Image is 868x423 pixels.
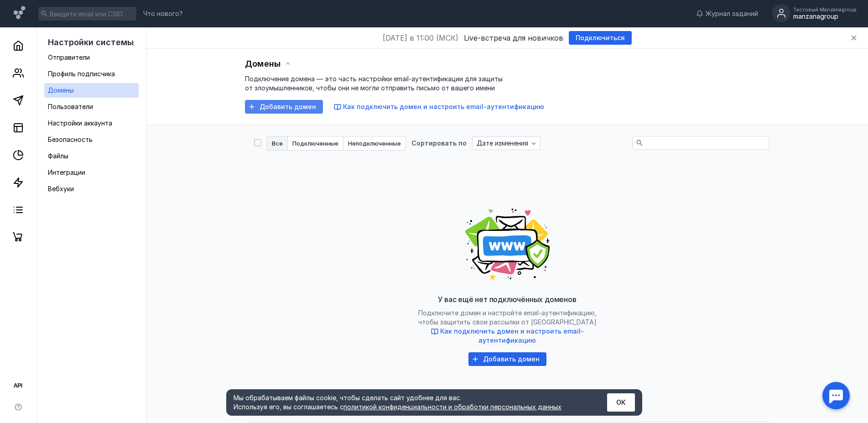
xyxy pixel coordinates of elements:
[48,37,134,47] span: Настройки системы
[464,32,563,43] span: Live-встреча для новичков
[44,116,139,131] a: Настройки аккаунта
[48,185,74,193] span: Вебхуки
[38,7,136,21] input: Введите email или CSID
[793,13,857,21] div: manzanagroup
[48,86,74,94] span: Домены
[607,393,635,412] button: ОК
[48,152,68,160] span: Файлы
[343,403,561,411] a: политикой конфиденциальности и обработки персональных данных
[44,67,139,81] a: Профиль подписчика
[438,295,576,304] span: У вас ещё нет подключённых доменов
[245,100,323,114] button: Добавить домен
[272,141,283,146] span: Все
[440,327,584,344] span: Как подключить домен и настроить email-аутентификацию
[468,352,546,366] button: Добавить домен
[334,102,544,111] button: Как подключить домен и настроить email-аутентификацию
[143,10,183,17] span: Что нового?
[416,327,598,345] button: Как подключить домен и настроить email-аутентификацию
[292,141,338,146] span: Подключенные
[44,165,139,180] a: Интеграции
[245,59,281,68] span: Домены
[48,119,112,127] span: Настройки аккаунта
[48,103,93,110] span: Пользователи
[48,168,85,176] span: Интеграции
[44,182,139,196] a: Вебхуки
[48,70,115,78] span: Профиль подписчика
[44,99,139,114] a: Пользователи
[569,31,632,45] button: Подключиться
[383,32,458,43] span: [DATE] в 11:00 (МСК)
[267,136,288,151] button: Все
[48,136,93,143] span: Безопасность
[411,140,467,146] div: Сортировать по
[706,9,758,18] span: Журнал заданий
[288,136,343,151] button: Подключенные
[343,103,544,110] span: Как подключить домен и настроить email-аутентификацию
[234,393,585,412] div: Мы обрабатываем файлы cookie, чтобы сделать сайт удобнее для вас. Используя его, вы соглашаетесь c
[48,53,90,61] span: Отправители
[245,75,503,92] span: Подключение домена — это часть настройки email-аутентификации для защиты от злоумышленников, чтоб...
[416,309,598,345] span: Подключите домен и настройте email-аутентификацию, чтобы защитить свои рассылки от [GEOGRAPHIC_DATA]
[576,34,625,42] span: Подключиться
[691,9,763,18] a: Журнал заданий
[44,132,139,147] a: Безопасность
[139,10,187,17] a: Что нового?
[348,141,401,146] span: Неподключенные
[343,136,406,151] button: Неподключенные
[260,103,316,111] span: Добавить домен
[472,136,541,150] button: Дате изменения
[44,50,139,65] a: Отправители
[477,140,528,147] span: Дате изменения
[483,355,540,363] span: Добавить домен
[44,149,139,163] a: Файлы
[793,7,857,12] div: Тестовый Manzanagroup
[44,83,139,98] a: Домены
